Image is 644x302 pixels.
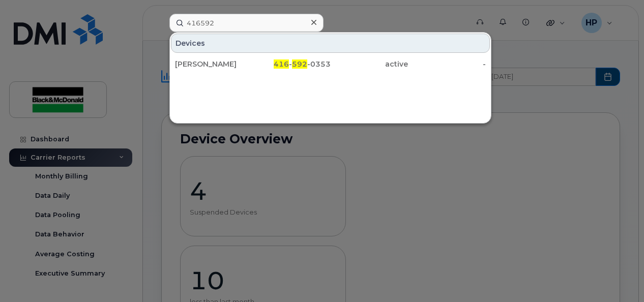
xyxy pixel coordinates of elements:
div: - [408,59,486,69]
div: - -0353 [253,59,331,69]
div: Devices [171,34,490,53]
a: [PERSON_NAME]416-592-0353active- [171,55,490,73]
span: 416 [274,59,289,69]
div: [PERSON_NAME] [175,59,253,69]
span: 592 [292,59,307,69]
div: active [331,59,408,69]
